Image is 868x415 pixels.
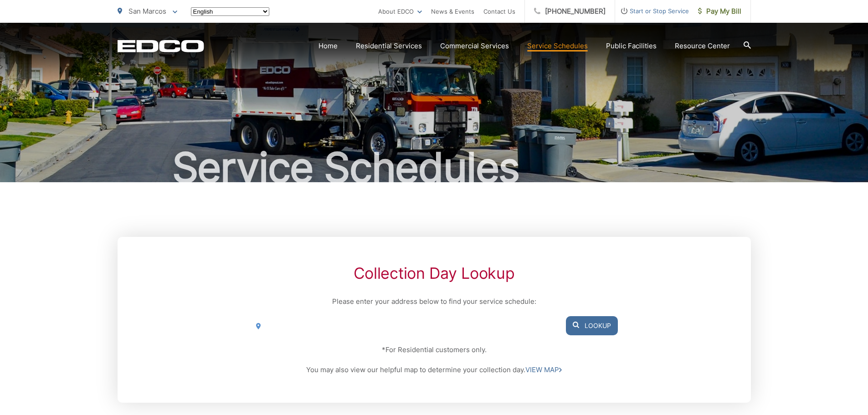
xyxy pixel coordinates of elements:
h2: Collection Day Lookup [250,264,617,282]
a: Contact Us [483,6,515,17]
a: EDCD logo. Return to the homepage. [118,40,204,52]
a: Public Facilities [606,41,657,51]
button: Lookup [566,316,618,335]
a: Service Schedules [527,41,588,51]
p: *For Residential customers only. [250,344,617,355]
select: Select a language [191,7,269,16]
span: San Marcos [128,7,166,15]
a: Resource Center [675,41,730,51]
a: Residential Services [356,41,422,51]
h1: Service Schedules [118,145,751,190]
p: Please enter your address below to find your service schedule: [250,296,617,307]
a: News & Events [431,6,474,17]
a: About EDCO [378,6,422,17]
a: VIEW MAP [525,364,562,375]
p: You may also view our helpful map to determine your collection day. [250,364,617,375]
a: Commercial Services [440,41,509,51]
span: Pay My Bill [698,6,741,17]
a: Home [318,41,338,51]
